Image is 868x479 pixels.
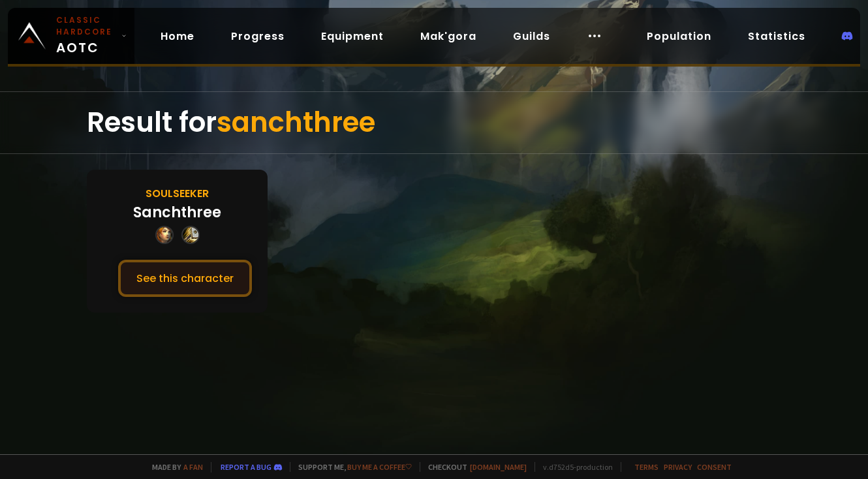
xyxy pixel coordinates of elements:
a: [DOMAIN_NAME] [470,462,527,472]
a: Home [150,23,205,50]
a: Progress [221,23,295,50]
span: Made by [144,462,203,472]
span: Checkout [420,462,527,472]
a: Population [636,23,722,50]
a: Guilds [503,23,561,50]
span: sanchthree [217,103,375,142]
span: v. d752d5 - production [535,462,613,472]
a: Privacy [664,462,692,472]
span: Support me, [290,462,412,472]
small: Classic Hardcore [56,14,116,38]
div: Result for [87,92,781,153]
a: Report a bug [221,462,271,472]
a: Equipment [311,23,394,50]
a: Buy me a coffee [347,462,412,472]
div: Sanchthree [133,202,221,223]
a: Classic HardcoreAOTC [8,8,134,64]
a: Statistics [737,23,816,50]
a: Terms [634,462,659,472]
button: See this character [118,260,252,297]
a: a fan [183,462,203,472]
span: AOTC [56,14,116,57]
a: Consent [697,462,732,472]
a: Mak'gora [410,23,487,50]
div: Soulseeker [146,185,209,202]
